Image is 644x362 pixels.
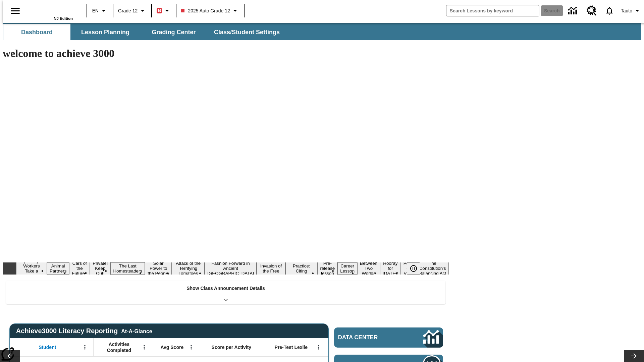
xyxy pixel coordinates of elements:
button: Grading Center [140,24,207,40]
a: Resource Center, Will open in new tab [583,2,601,20]
button: Open Menu [314,342,324,352]
button: Slide 14 Hooray for Constitution Day! [380,260,401,277]
button: Profile/Settings [618,5,644,17]
span: Dashboard [21,28,53,36]
button: Slide 7 Attack of the Terrifying Tomatoes [172,260,205,277]
button: Slide 15 Point of View [401,260,416,277]
button: Slide 16 The Constitution's Balancing Act [416,260,449,277]
button: Pause [407,262,420,275]
button: Slide 5 The Last Homesteaders [110,262,145,275]
span: NJ Edition [54,16,73,20]
button: Slide 1 Labor Day: Workers Take a Stand [16,257,47,280]
span: Achieve3000 Literacy Reporting [16,327,152,335]
button: Slide 4 Private! Keep Out! [90,260,110,277]
button: Open Menu [186,342,196,352]
span: Tauto [621,7,632,14]
a: Home [29,3,73,16]
h1: welcome to achieve 3000 [3,47,449,60]
button: Open Menu [80,342,90,352]
span: Grading Center [152,28,196,36]
button: Open side menu [5,1,25,21]
button: Lesson Planning [72,24,139,40]
button: Slide 11 Pre-release lesson [317,260,337,277]
button: Dashboard [3,24,70,40]
button: Slide 8 Fashion Forward in Ancient Rome [205,260,257,277]
button: Slide 9 The Invasion of the Free CD [257,257,285,280]
div: SubNavbar [3,23,641,40]
div: Pause [407,262,427,275]
button: Grade: Grade 12, Select a grade [115,5,149,17]
div: Show Class Announcement Details [6,281,445,304]
span: B [158,6,161,15]
input: search field [446,5,539,16]
span: Data Center [338,334,401,341]
span: Pre-Test Lexile [275,344,308,350]
div: At-A-Glance [121,327,152,335]
button: Lesson carousel, Next [624,350,644,362]
span: Score per Activity [212,344,252,350]
button: Slide 2 Animal Partners [47,262,69,275]
p: Show Class Announcement Details [186,285,265,292]
button: Language: EN, Select a language [89,5,111,17]
span: Class/Student Settings [214,28,280,36]
span: 2025 Auto Grade 12 [181,7,230,14]
a: Data Center [564,2,583,20]
button: Slide 6 Solar Power to the People [145,260,172,277]
span: Student [39,344,56,350]
button: Open Menu [139,342,149,352]
button: Slide 13 Between Two Worlds [357,260,380,277]
button: Boost Class color is red. Change class color [154,5,174,17]
div: Home [29,2,73,20]
span: Lesson Planning [81,28,129,36]
a: Notifications [601,2,618,19]
button: Class: 2025 Auto Grade 12, Select your class [178,5,241,17]
a: Data Center [334,327,443,348]
span: Avg Score [160,344,183,350]
button: Slide 12 Career Lesson [337,262,357,275]
span: Activities Completed [97,341,141,353]
button: Slide 10 Mixed Practice: Citing Evidence [285,257,317,280]
span: Grade 12 [118,7,138,14]
span: EN [92,7,99,14]
button: Class/Student Settings [209,24,285,40]
button: Slide 3 Cars of the Future? [69,260,90,277]
div: SubNavbar [3,24,286,40]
